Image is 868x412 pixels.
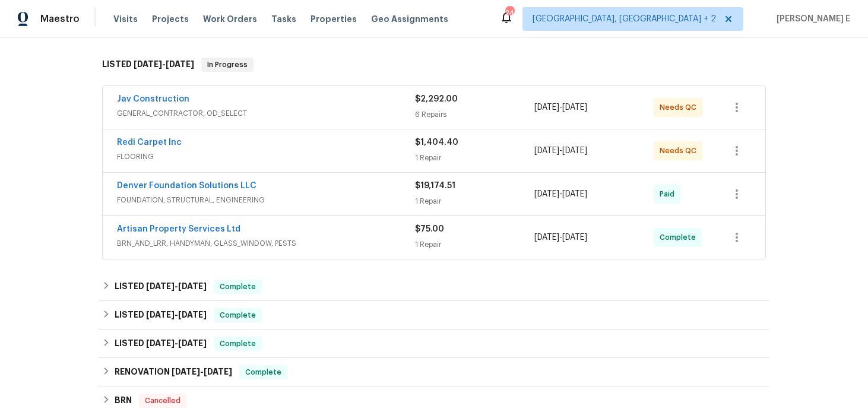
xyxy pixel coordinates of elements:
[534,232,587,243] span: -
[660,145,701,157] span: Needs QC
[172,367,232,376] span: -
[562,147,587,155] span: [DATE]
[534,233,559,242] span: [DATE]
[415,152,534,164] div: 1 Repair
[660,232,701,243] span: Complete
[215,338,261,350] span: Complete
[115,337,207,351] h6: LISTED
[115,280,207,294] h6: LISTED
[134,60,194,68] span: -
[115,394,132,408] h6: BRN
[117,107,415,119] span: GENERAL_CONTRACTOR, OD_SELECT
[113,13,138,25] span: Visits
[311,13,357,25] span: Properties
[271,15,296,23] span: Tasks
[146,310,207,319] span: -
[415,225,444,233] span: $75.00
[117,151,415,163] span: FLOORING
[203,13,257,25] span: Work Orders
[99,358,769,386] div: RENOVATION [DATE]-[DATE]Complete
[215,309,261,321] span: Complete
[178,310,207,319] span: [DATE]
[204,367,232,376] span: [DATE]
[146,282,207,290] span: -
[534,147,559,155] span: [DATE]
[534,102,587,113] span: -
[146,310,175,319] span: [DATE]
[415,109,534,121] div: 6 Repairs
[166,60,194,68] span: [DATE]
[660,188,679,200] span: Paid
[562,190,587,198] span: [DATE]
[117,237,415,249] span: BRN_AND_LRR, HANDYMAN, GLASS_WINDOW, PESTS
[99,46,769,84] div: LISTED [DATE]-[DATE]In Progress
[146,339,175,347] span: [DATE]
[134,60,162,68] span: [DATE]
[117,95,189,103] a: Jav Construction
[240,366,286,378] span: Complete
[505,7,514,19] div: 24
[415,182,455,190] span: $19,174.51
[117,182,256,190] a: Denver Foundation Solutions LLC
[40,13,80,25] span: Maestro
[117,138,182,147] a: Redi Carpet Inc
[772,13,850,25] span: [PERSON_NAME] E
[117,225,240,233] a: Artisan Property Services Ltd
[660,102,701,113] span: Needs QC
[117,194,415,206] span: FOUNDATION, STRUCTURAL, ENGINEERING
[534,103,559,112] span: [DATE]
[562,103,587,112] span: [DATE]
[99,329,769,358] div: LISTED [DATE]-[DATE]Complete
[415,195,534,207] div: 1 Repair
[202,59,252,71] span: In Progress
[415,138,458,147] span: $1,404.40
[146,282,175,290] span: [DATE]
[562,233,587,242] span: [DATE]
[534,188,587,200] span: -
[99,272,769,301] div: LISTED [DATE]-[DATE]Complete
[178,339,207,347] span: [DATE]
[152,13,189,25] span: Projects
[178,282,207,290] span: [DATE]
[533,13,716,25] span: [GEOGRAPHIC_DATA], [GEOGRAPHIC_DATA] + 2
[534,145,587,157] span: -
[172,367,200,376] span: [DATE]
[534,190,559,198] span: [DATE]
[99,301,769,329] div: LISTED [DATE]-[DATE]Complete
[415,95,458,103] span: $2,292.00
[115,365,232,379] h6: RENOVATION
[146,339,207,347] span: -
[140,395,185,407] span: Cancelled
[415,239,534,251] div: 1 Repair
[102,58,194,72] h6: LISTED
[115,308,207,322] h6: LISTED
[215,281,261,293] span: Complete
[371,13,448,25] span: Geo Assignments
